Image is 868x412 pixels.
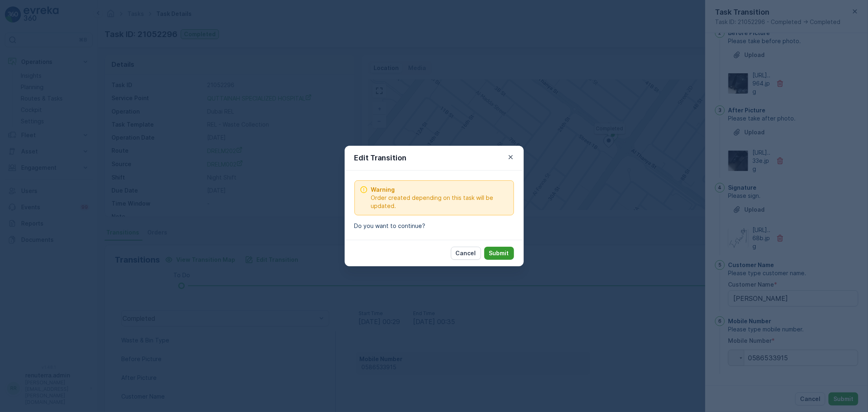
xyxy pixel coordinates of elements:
[354,222,514,230] p: Do you want to continue?
[451,247,481,260] button: Cancel
[371,194,509,210] span: Order created depending on this task will be updated.
[371,186,509,194] span: Warning
[489,249,509,257] p: Submit
[354,152,407,164] p: Edit Transition
[456,249,476,257] p: Cancel
[484,247,514,260] button: Submit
